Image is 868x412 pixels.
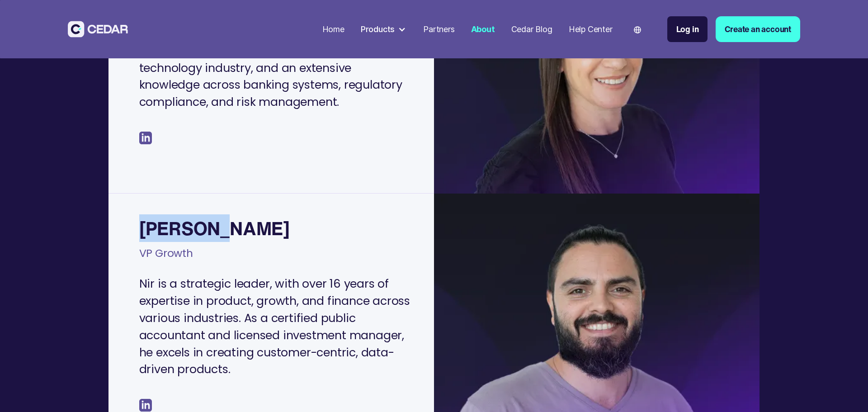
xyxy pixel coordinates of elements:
[511,23,552,35] div: Cedar Blog
[318,19,349,40] a: Home
[716,16,800,42] a: Create an account
[139,275,414,378] p: Nir is a strategic leader, with over 16 years of expertise in product, growth, and finance across...
[467,19,499,40] a: About
[507,19,557,40] a: Cedar Blog
[423,23,454,35] div: Partners
[139,25,414,111] p: [PERSON_NAME] is an innovative leader with over 20 years of experience in the financial technolog...
[565,19,617,40] a: Help Center
[471,23,495,35] div: About
[667,16,708,42] a: Log in
[634,26,641,33] img: world icon
[419,19,458,40] a: Partners
[569,23,613,35] div: Help Center
[676,23,699,35] div: Log in
[139,241,193,273] div: VP Growth
[357,19,411,39] div: Products
[361,23,395,35] div: Products
[322,23,344,35] div: Home
[139,218,290,238] div: [PERSON_NAME]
